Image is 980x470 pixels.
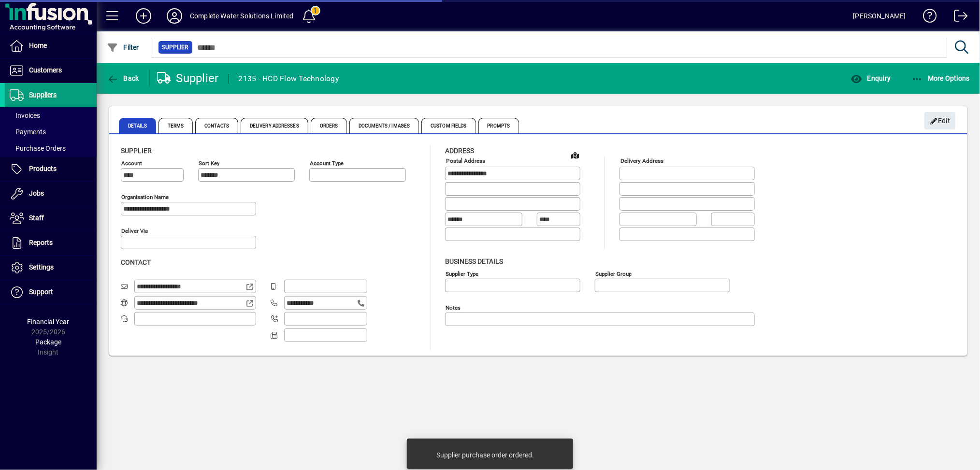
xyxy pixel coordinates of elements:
a: Logout [947,2,968,33]
span: Supplier [121,147,152,155]
a: Products [5,157,97,181]
span: Invoices [10,112,40,119]
span: Settings [29,263,54,271]
a: Knowledge Base [916,2,937,33]
span: Package [35,338,61,346]
a: View on map [567,147,583,163]
span: Edit [930,113,951,129]
span: Purchase Orders [10,144,66,152]
button: More Options [909,70,973,87]
span: Customers [29,66,62,74]
mat-label: Supplier group [595,270,632,277]
mat-label: Sort key [199,160,219,167]
button: Edit [924,112,955,129]
span: Business details [445,257,503,265]
span: Financial Year [28,318,70,326]
a: Support [5,280,97,304]
span: Reports [29,239,53,246]
span: Documents / Images [349,118,419,133]
span: Delivery Addresses [241,118,308,133]
span: Terms [159,118,193,133]
a: Payments [5,124,97,140]
span: Enquiry [850,74,891,82]
mat-label: Account [121,160,142,167]
mat-label: Supplier type [446,270,478,277]
a: Home [5,34,97,58]
mat-label: Account Type [310,160,344,167]
a: Reports [5,231,97,255]
mat-label: Organisation name [121,194,169,200]
div: Supplier [157,71,219,86]
span: Filter [107,43,139,51]
span: Payments [10,128,46,136]
span: Home [29,42,47,49]
span: Orders [311,118,347,133]
div: [PERSON_NAME] [853,8,906,24]
span: Custom Fields [421,118,476,133]
button: Enquiry [848,70,893,87]
div: Complete Water Solutions Limited [190,8,294,24]
a: Settings [5,256,97,280]
mat-label: Deliver via [121,228,148,234]
span: Contact [121,258,151,266]
app-page-header-button: Back [97,70,150,87]
span: Jobs [29,189,44,197]
span: Products [29,165,57,172]
a: Staff [5,206,97,230]
span: Details [119,118,156,133]
span: Suppliers [29,91,57,99]
a: Purchase Orders [5,140,97,157]
span: Support [29,288,53,296]
span: More Options [911,74,970,82]
div: Supplier purchase order ordered. [436,450,534,460]
span: Staff [29,214,44,222]
span: Address [445,147,474,155]
span: Prompts [478,118,519,133]
button: Filter [104,39,142,56]
button: Add [128,7,159,25]
mat-label: Notes [446,304,461,311]
span: Contacts [195,118,238,133]
a: Invoices [5,107,97,124]
span: Supplier [162,43,188,52]
button: Profile [159,7,190,25]
a: Jobs [5,182,97,206]
span: Back [107,74,139,82]
button: Back [104,70,142,87]
div: 2135 - HCD Flow Technology [239,71,339,86]
a: Customers [5,58,97,83]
